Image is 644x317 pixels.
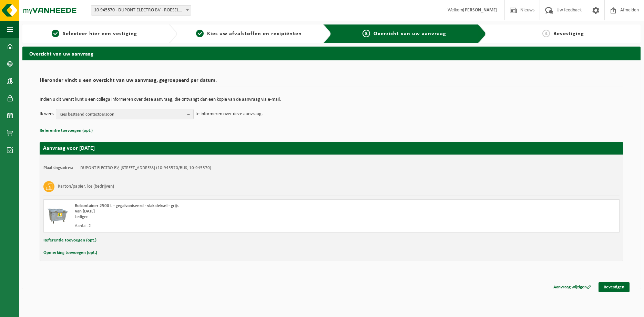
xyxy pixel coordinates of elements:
[75,223,359,229] div: Aantal: 2
[22,47,641,60] h2: Overzicht van uw aanvraag
[52,30,59,37] span: 1
[40,78,623,87] h2: Hieronder vindt u een overzicht van uw aanvraag, gegroepeerd per datum.
[91,6,191,15] span: 10-945570 - DUPONT ELECTRO BV - ROESELARE
[80,165,211,171] td: DUPONT ELECTRO BV, [STREET_ADDRESS] (10-945570/BUS, 10-945570)
[40,126,93,135] button: Referentie toevoegen (opt.)
[40,109,54,119] p: Ik wens
[43,248,97,257] button: Opmerking toevoegen (opt.)
[58,181,114,192] h3: Karton/papier, los (bedrijven)
[43,146,95,151] strong: Aanvraag voor [DATE]
[43,166,73,170] strong: Plaatsingsadres:
[75,204,178,208] span: Rolcontainer 2500 L - gegalvaniseerd - vlak deksel - grijs
[47,203,68,224] img: WB-2500-GAL-GY-01.png
[75,214,359,220] div: Ledigen
[463,8,498,13] strong: [PERSON_NAME]
[63,31,137,37] span: Selecteer hier een vestiging
[207,31,302,37] span: Kies uw afvalstoffen en recipiënten
[181,30,318,38] a: 2Kies uw afvalstoffen en recipiënten
[75,209,95,214] strong: Van [DATE]
[599,282,630,292] a: Bevestigen
[43,236,96,245] button: Referentie toevoegen (opt.)
[542,30,550,37] span: 4
[60,109,184,120] span: Kies bestaand contactpersoon
[56,109,194,119] button: Kies bestaand contactpersoon
[195,109,263,119] p: te informeren over deze aanvraag.
[548,282,596,292] a: Aanvraag wijzigen
[553,31,584,37] span: Bevestiging
[374,31,446,37] span: Overzicht van uw aanvraag
[362,30,370,37] span: 3
[26,30,163,38] a: 1Selecteer hier een vestiging
[196,30,204,37] span: 2
[40,97,623,102] p: Indien u dit wenst kunt u een collega informeren over deze aanvraag, die ontvangt dan een kopie v...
